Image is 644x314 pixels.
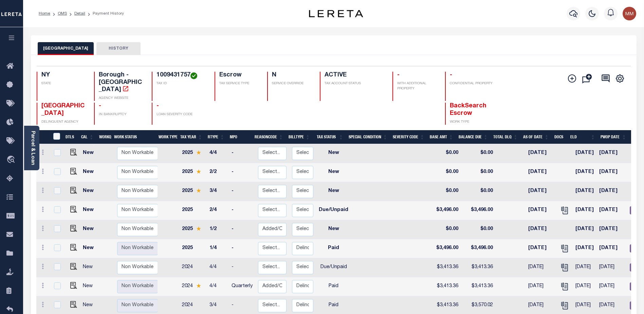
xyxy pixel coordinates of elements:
[229,277,255,296] td: Quarterly
[596,182,627,201] td: [DATE]
[80,182,99,201] td: New
[74,12,85,16] a: Detail
[229,201,255,220] td: -
[36,130,49,144] th: &nbsp;&nbsp;&nbsp;&nbsp;&nbsp;&nbsp;&nbsp;&nbsp;&nbsp;&nbsp;
[80,258,99,277] td: New
[325,72,384,79] h4: ACTIVE
[179,144,207,163] td: 2025
[461,144,496,163] td: $0.00
[205,130,227,144] th: RType: activate to sort column ascending
[623,7,636,20] img: svg+xml;base64,PHN2ZyB4bWxucz0iaHR0cDovL3d3dy53My5vcmcvMjAwMC9zdmciIHBvaW50ZXItZXZlbnRzPSJub25lIi...
[526,277,556,296] td: [DATE]
[461,258,496,277] td: $3,413.36
[573,144,596,163] td: [DATE]
[596,144,627,163] td: [DATE]
[156,130,178,144] th: Work Type
[196,169,201,174] img: Star.svg
[229,182,255,201] td: -
[229,239,255,258] td: -
[450,120,495,125] p: WORK TYPE
[316,163,351,182] td: New
[526,201,556,220] td: [DATE]
[450,103,486,117] span: BackSearch Escrow
[196,283,201,288] img: Star.svg
[346,130,390,144] th: Special Condition: activate to sort column ascending
[272,81,312,86] p: SERVICE OVERRIDE
[520,130,552,144] th: As of Date: activate to sort column ascending
[80,277,99,296] td: New
[316,239,351,258] td: Paid
[252,130,286,144] th: ReasonCode: activate to sort column ascending
[491,130,520,144] th: Total DLQ: activate to sort column ascending
[229,220,255,239] td: -
[427,130,456,144] th: Base Amt: activate to sort column ascending
[196,226,201,231] img: Star.svg
[573,163,596,182] td: [DATE]
[41,120,86,125] p: DELINQUENT AGENCY
[99,96,144,101] p: AGENCY WEBSITE
[630,284,643,289] a: REC
[41,103,85,117] span: [GEOGRAPHIC_DATA]
[96,130,111,144] th: WorkQ
[178,130,205,144] th: Tax Year: activate to sort column ascending
[196,188,201,193] img: Star.svg
[309,10,363,17] img: logo-dark.svg
[63,130,78,144] th: DTLS
[272,72,312,79] h4: N
[38,42,94,55] button: [GEOGRAPHIC_DATA]
[596,201,627,220] td: [DATE]
[179,163,207,182] td: 2025
[596,163,627,182] td: [DATE]
[573,220,596,239] td: [DATE]
[80,220,99,239] td: New
[229,163,255,182] td: -
[573,182,596,201] td: [DATE]
[526,220,556,239] td: [DATE]
[573,201,596,220] td: [DATE]
[630,206,643,214] span: REC
[207,220,229,239] td: 1/2
[58,12,67,16] a: OMS
[316,182,351,201] td: New
[461,182,496,201] td: $0.00
[157,112,206,117] p: LOAN SEVERITY CODE
[461,277,496,296] td: $3,413.36
[229,144,255,163] td: -
[207,239,229,258] td: 1/4
[630,303,643,308] a: REC
[157,103,159,109] span: -
[526,182,556,201] td: [DATE]
[99,112,144,117] p: IN BANKRUPTCY
[207,144,229,163] td: 4/4
[596,239,627,258] td: [DATE]
[450,72,452,78] span: -
[179,277,207,296] td: 2024
[80,144,99,163] td: New
[598,130,629,144] th: PWOP Date: activate to sort column ascending
[316,201,351,220] td: Due/Unpaid
[179,182,207,201] td: 2025
[450,81,495,86] p: CONFIDENTIAL PROPERTY
[630,208,643,213] a: REC
[227,130,252,144] th: MPO
[207,277,229,296] td: 4/4
[179,258,207,277] td: 2024
[432,201,461,220] td: $3,496.00
[179,201,207,220] td: 2025
[461,220,496,239] td: $0.00
[316,220,351,239] td: New
[229,258,255,277] td: -
[573,258,596,277] td: [DATE]
[573,277,596,296] td: [DATE]
[316,258,351,277] td: Due/Unpaid
[630,263,643,272] span: REC
[432,144,461,163] td: $0.00
[196,150,201,155] img: Star.svg
[39,12,50,16] a: Home
[568,130,598,144] th: ELD: activate to sort column ascending
[30,131,35,165] a: Parcel & Loan
[432,258,461,277] td: $3,413.36
[630,265,643,270] a: REC
[461,163,496,182] td: $0.00
[526,239,556,258] td: [DATE]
